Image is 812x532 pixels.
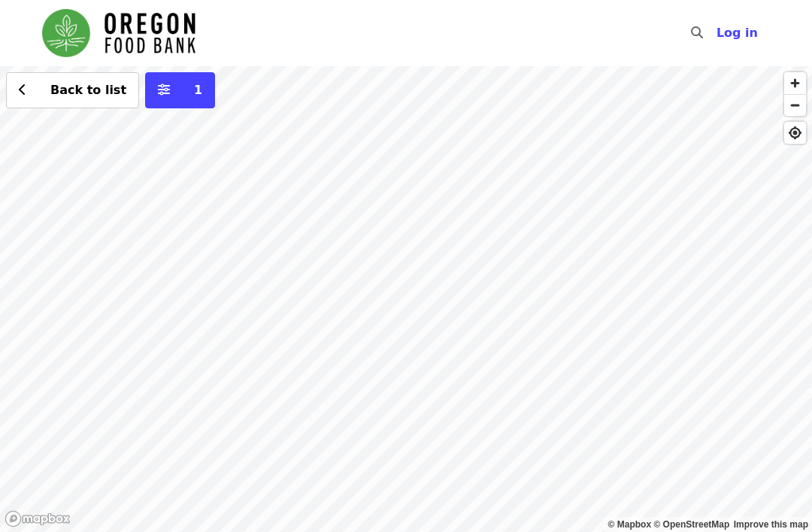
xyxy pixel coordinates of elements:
[784,122,806,144] button: Find My Location
[712,15,724,51] input: Search
[6,72,139,108] button: Back to list
[653,519,729,530] a: OpenStreetMap
[158,83,170,97] i: sliders-h icon
[194,83,202,97] span: 1
[734,519,808,530] a: Map feedback
[5,510,71,527] a: Mapbox logo
[784,72,806,94] button: Zoom In
[608,519,652,530] a: Mapbox
[50,83,126,97] span: Back to list
[704,18,770,48] button: Log in
[691,26,703,40] i: search icon
[145,72,215,108] button: More filters (1 selected)
[19,83,26,97] i: chevron-left icon
[42,9,195,57] img: Oregon Food Bank - Home
[784,94,806,116] button: Zoom Out
[717,26,758,40] span: Log in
